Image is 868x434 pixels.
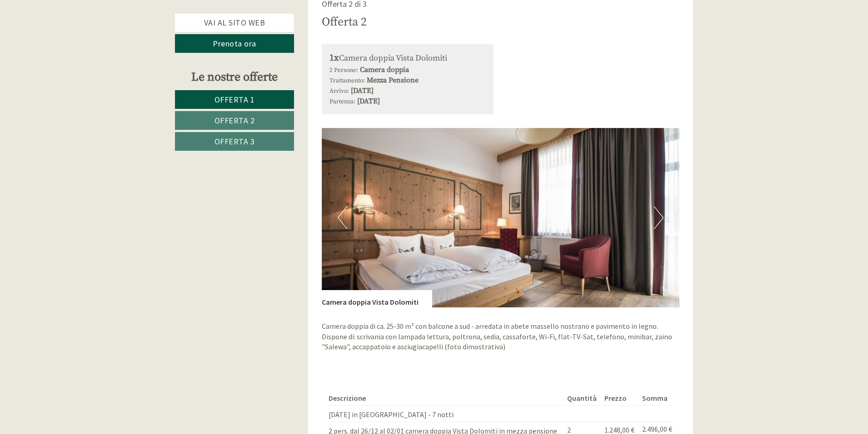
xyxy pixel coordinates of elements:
a: Vai al sito web [175,14,294,32]
img: image [322,128,680,307]
th: Somma [639,391,673,405]
b: Camera doppia [360,65,409,74]
span: Offerta 3 [215,136,255,147]
td: [DATE] in [GEOGRAPHIC_DATA] - 7 notti [329,406,564,422]
button: Next [654,206,663,229]
small: Partenza: [329,98,355,106]
b: [DATE] [351,86,374,95]
div: Le nostre offerte [175,69,294,86]
th: Prezzo [601,391,639,405]
small: Trattamento: [329,77,365,85]
small: Arrivo: [329,87,349,95]
th: Quantità [564,391,601,405]
small: 2 Persone: [329,66,358,74]
b: [DATE] [357,97,380,106]
b: 1x [329,52,339,64]
p: Camera doppia di ca. 25-30 m² con balcone a sud - arredata in abete massello nostrano e pavimento... [322,321,680,352]
div: Camera doppia Vista Dolomiti [322,290,432,307]
div: Camera doppia Vista Dolomiti [329,52,486,65]
span: Offerta 2 [215,115,255,126]
b: Mezza Pensione [367,76,419,85]
button: Previous [338,206,347,229]
th: Descrizione [329,391,564,405]
span: Offerta 1 [215,94,255,105]
div: Offerta 2 [322,14,367,31]
a: Prenota ora [175,34,294,53]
